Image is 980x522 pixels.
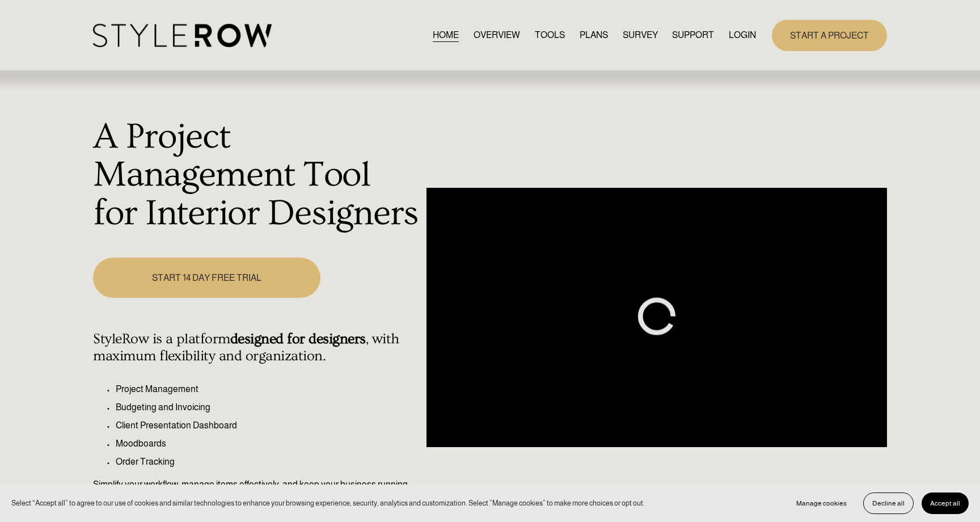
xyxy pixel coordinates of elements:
[433,28,459,43] a: HOME
[930,499,960,507] span: Accept all
[672,28,714,43] a: folder dropdown
[116,401,420,414] p: Budgeting and Invoicing
[93,331,420,365] h4: StyleRow is a platform , with maximum flexibility and organization.
[93,258,320,298] a: START 14 DAY FREE TRIAL
[772,20,887,51] a: START A PROJECT
[116,437,420,451] p: Moodboards
[872,499,905,507] span: Decline all
[623,28,658,43] a: SURVEY
[580,28,608,43] a: PLANS
[11,498,645,508] p: Select “Accept all” to agree to our use of cookies and similar technologies to enhance your brows...
[116,455,420,469] p: Order Tracking
[93,118,420,233] h1: A Project Management Tool for Interior Designers
[116,382,420,396] p: Project Management
[535,28,565,43] a: TOOLS
[672,28,714,42] span: SUPPORT
[93,24,272,47] img: StyleRow
[729,28,756,43] a: LOGIN
[93,478,420,505] p: Simplify your workflow, manage items effectively, and keep your business running seamlessly.
[230,331,366,347] strong: designed for designers
[116,419,420,432] p: Client Presentation Dashboard
[922,492,969,514] button: Accept all
[863,492,914,514] button: Decline all
[788,492,855,514] button: Manage cookies
[474,28,520,43] a: OVERVIEW
[796,499,847,507] span: Manage cookies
